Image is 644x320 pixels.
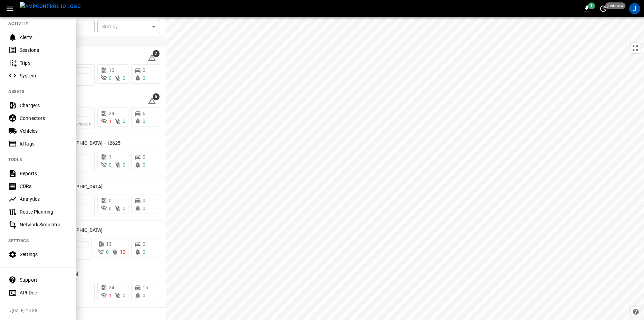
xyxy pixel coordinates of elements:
div: Chargers [20,102,68,109]
div: Network Simulator [20,221,68,228]
img: ampcontrol.io logo [20,2,81,11]
div: Settings [20,251,68,258]
span: just now [605,2,626,9]
div: Reports [20,170,68,177]
div: Trips [20,59,68,66]
div: System [20,72,68,79]
div: Analytics [20,196,68,203]
div: Vehicles [20,128,68,134]
span: 1 [588,2,595,9]
div: Connectors [20,115,68,122]
div: profile-icon [629,3,640,14]
div: CDRs [20,183,68,190]
button: set refresh interval [598,3,609,14]
div: Route Planning [20,208,68,215]
div: Support [20,276,68,283]
div: Sessions [20,47,68,54]
span: v [DATE] 14:38 [10,308,70,314]
div: Alerts [20,34,68,41]
div: API Doc [20,289,68,296]
div: IdTags [20,140,68,147]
